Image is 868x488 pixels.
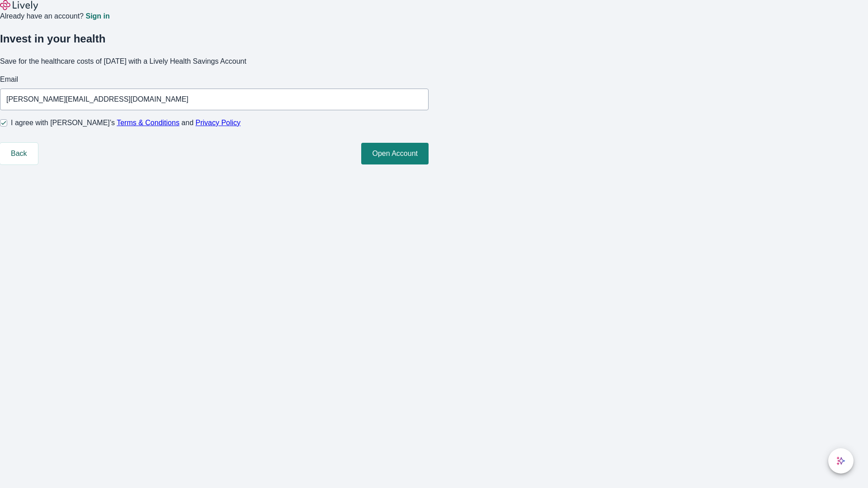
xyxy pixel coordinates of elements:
svg: Lively AI Assistant [836,456,845,465]
a: Privacy Policy [196,119,241,127]
a: Terms & Conditions [117,119,179,127]
button: Open Account [361,143,429,164]
a: Sign in [85,13,109,20]
button: chat [828,448,854,474]
span: I agree with [PERSON_NAME]’s and [11,117,241,128]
